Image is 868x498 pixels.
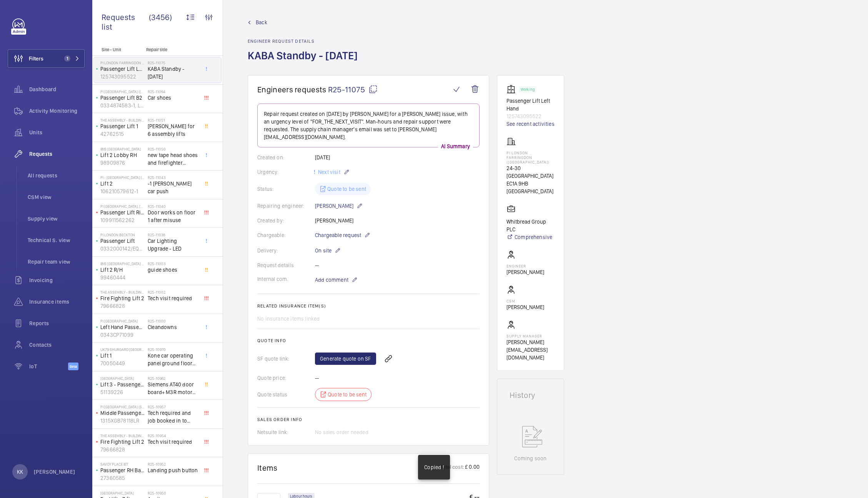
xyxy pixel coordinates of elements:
span: Requests list [102,12,149,32]
p: Passenger RH Back [100,466,145,474]
h2: Engineer request details [248,38,362,44]
h2: Related insurance item(s) [257,303,480,309]
span: Car shoes [148,94,198,102]
p: Savoy Place IET [100,462,145,466]
span: Car Lighting Upgrade - LED [148,237,198,252]
p: Left Hand Passenger Lift [100,323,145,331]
p: On site [315,246,341,255]
h2: R25-11002 [148,290,198,294]
span: Filters [29,55,43,62]
p: 109911562262 [100,216,145,224]
p: [PERSON_NAME] [34,468,75,476]
p: Fire Fighting Lift 2 [100,294,145,302]
span: [PERSON_NAME] for 6 assembly lifts [148,122,198,138]
p: Whitbread Group PLC [506,218,555,233]
h2: R25-11003 [148,261,198,266]
span: 1 [64,55,70,62]
p: £ 0.00 [464,463,480,473]
p: Supply manager [506,334,555,338]
span: Next visit [317,169,340,175]
p: PI London Farringdon ([GEOGRAPHIC_DATA]) [506,150,555,164]
p: 125743095522 [506,112,555,120]
p: 79666828 [100,446,145,453]
p: PI [GEOGRAPHIC_DATA] [100,319,145,323]
p: 24-30 [GEOGRAPHIC_DATA] [506,164,555,180]
h1: KABA Standby - [DATE] [248,48,362,75]
span: All requests [28,172,85,179]
h2: R25-11050 [148,147,198,151]
h2: R25-11075 [148,60,198,65]
h2: R25-11038 [148,232,198,237]
p: Labour hours [290,495,313,498]
h2: R25-11000 [148,319,198,323]
p: The Assembly - Building C [100,290,145,294]
p: PI [GEOGRAPHIC_DATA], [GEOGRAPHIC_DATA] [100,204,145,209]
button: Filters1 [8,49,85,68]
span: Contacts [29,341,85,349]
h2: R25-10950 [148,491,198,495]
span: Tech required and job booked in to remove landing indicators x16 [148,409,198,424]
p: The Assembly - Building B [100,118,145,122]
p: CSM [506,299,544,303]
p: Lift 2 R/H [100,266,145,274]
span: R25-11075 [328,85,378,94]
p: [GEOGRAPHIC_DATA] [100,376,145,381]
span: Landing push button [148,466,198,474]
p: 27360585 [100,474,145,482]
span: Reports [29,319,85,327]
p: Passenger Lift Left Hand [506,97,555,112]
p: PI [GEOGRAPHIC_DATA] ([GEOGRAPHIC_DATA]) [100,89,145,94]
h2: Quote info [257,338,480,343]
p: 0332000142/EQ7716 [100,245,145,252]
h2: R25-11043 [148,175,198,180]
span: KABA Standby - [DATE] [148,65,198,80]
span: IoT [29,363,68,370]
p: [PERSON_NAME] [506,268,544,276]
span: Beta [68,363,78,370]
p: 125743095522 [100,73,145,80]
p: IBIS [GEOGRAPHIC_DATA] [GEOGRAPHIC_DATA] [100,261,145,266]
p: 0343CP71099 [100,331,145,339]
span: Dashboard [29,85,85,93]
p: EC1A 9HB [GEOGRAPHIC_DATA] [506,180,555,195]
p: [PERSON_NAME][EMAIL_ADDRESS][DOMAIN_NAME] [506,338,555,361]
a: See recent activities [506,120,555,128]
p: Working [521,88,535,91]
h2: Sales order info [257,417,480,422]
span: Back [256,18,267,26]
span: Cleandowns [148,323,198,331]
a: Generate quote on SF [315,353,376,365]
p: 99460444 [100,274,145,281]
p: PI - [GEOGRAPHIC_DATA] [GEOGRAPHIC_DATA] [100,175,145,180]
p: Repair title [146,47,197,52]
p: PI London Farringdon ([GEOGRAPHIC_DATA]) [100,60,145,65]
p: PI [GEOGRAPHIC_DATA] (Station) [100,404,145,409]
span: Supply view [28,215,85,222]
h2: R25-11051 [148,118,198,122]
p: The Assembly - Building C [100,433,145,438]
span: Requests [29,150,85,158]
span: Add comment [315,276,348,284]
span: Siemens AT40 door board+ M3R motor (PLEASE DELIVER TO SITE) [148,381,198,396]
span: Tech visit required [148,294,198,302]
h2: R25-10962 [148,376,198,381]
p: 98909876 [100,159,145,167]
p: UK79 Shurgard [GEOGRAPHIC_DATA] [100,347,145,352]
h1: History [510,391,551,399]
span: Units [29,129,85,136]
span: Engineers requests [257,85,327,94]
span: Tech visit required [148,438,198,446]
span: Repair team view [28,258,85,266]
p: Lift 2 [100,180,145,187]
p: 51139226 [100,388,145,396]
h1: Items [257,463,278,473]
h2: R25-11040 [148,204,198,209]
p: Lift 3 - Passenger Lift [100,381,145,388]
h2: R25-10954 [148,433,198,438]
span: guide shoes [148,266,198,274]
p: Copied ! [424,463,443,471]
a: Comprehensive [506,233,555,241]
p: Passenger Lift Right Hand [100,209,145,216]
p: KK [17,468,23,476]
p: 106210579612-1 [100,187,145,195]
